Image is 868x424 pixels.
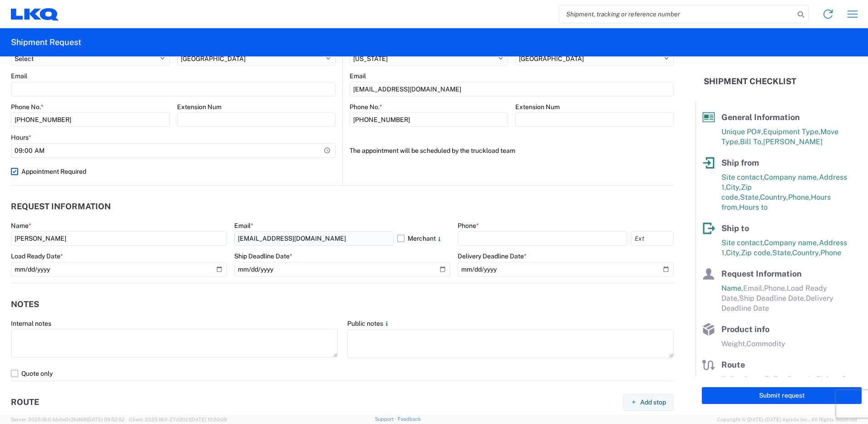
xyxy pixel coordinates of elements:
span: Route [721,360,745,369]
span: Country, [760,193,788,202]
h2: Notes [11,300,39,309]
span: Pallet Count, [721,375,765,384]
span: Commodity [746,339,785,348]
span: Email, [743,284,764,293]
label: Name [11,222,31,230]
span: State, [772,248,792,257]
span: State, [740,193,760,202]
span: Pallet Count in Pickup Stops equals Pallet Count in delivery stops [721,375,861,394]
label: Internal notes [11,319,51,328]
label: Email [350,72,366,80]
button: Add stop [623,394,674,411]
span: Company name, [764,238,819,247]
label: Quote only [11,366,674,381]
label: Load Ready Date [11,252,63,260]
span: Zip code, [741,248,772,257]
input: Ext [631,231,674,246]
span: Company name, [764,173,819,182]
h2: Shipment Request [11,37,81,48]
label: Email [234,222,253,230]
span: Ship to [721,223,749,233]
label: Phone [458,222,479,230]
label: Hours [11,133,31,141]
label: Delivery Deadline Date [458,252,527,260]
label: Email [11,72,27,80]
span: Country, [792,248,820,257]
span: Ship from [721,158,759,167]
span: Product info [721,324,769,334]
label: Ship Deadline Date [234,252,292,260]
label: Phone No. [11,103,44,111]
label: Merchant [397,231,450,246]
span: Ship Deadline Date, [739,294,806,303]
span: [DATE] 09:52:52 [87,417,125,422]
span: [PERSON_NAME] [763,137,823,146]
h2: Request Information [11,202,111,211]
label: Phone No. [350,103,382,111]
span: Phone [820,248,841,257]
span: Hours to [739,203,768,212]
h2: Route [11,398,39,407]
span: Name, [721,284,743,293]
span: Phone, [764,284,787,293]
span: City, [726,183,741,192]
label: Extension Num [515,103,560,111]
label: Appointment Required [11,164,335,179]
span: City, [726,248,741,257]
input: Shipment, tracking or reference number [559,5,794,23]
span: General Information [721,112,800,122]
span: [DATE] 10:20:09 [190,417,227,422]
span: Site contact, [721,238,764,247]
span: Copyright © [DATE]-[DATE] Agistix Inc., All Rights Reserved [717,415,857,424]
span: Bill To, [740,137,763,146]
span: Unique PO#, [721,127,763,136]
span: Weight, [721,339,746,348]
label: Extension Num [177,103,222,111]
span: Server: 2025.18.0-bb0e0c2bd68 [11,417,125,422]
span: Client: 2025.18.0-27d3021 [129,417,227,422]
span: Request Information [721,269,802,278]
label: Public notes [347,319,390,328]
h2: Shipment Checklist [704,76,796,87]
span: Site contact, [721,173,764,182]
label: The appointment will be scheduled by the truckload team [350,143,515,158]
span: Add stop [640,398,666,407]
span: Equipment Type, [763,127,820,136]
a: Feedback [398,416,421,422]
a: Support [375,416,398,422]
button: Submit request [702,387,862,404]
span: Phone, [788,193,811,202]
